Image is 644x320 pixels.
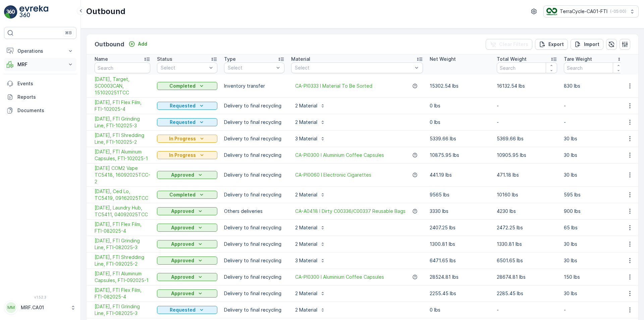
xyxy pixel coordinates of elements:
[170,119,196,126] p: Requested
[295,119,317,126] p: 2 Material
[295,208,406,215] a: CA-A0418 I Dirty C00336/C00337 Reusable Bags
[171,290,194,297] p: Approved
[497,307,557,313] p: -
[224,224,284,231] p: Delivery to final recycling
[430,119,490,126] p: 0 lbs
[224,241,284,247] p: Delivery to final recycling
[564,257,624,264] p: 30 lbs
[295,172,371,178] span: CA-PI0060 I Electronic Cigarettes
[224,102,284,109] p: Delivery to final recycling
[95,237,150,251] a: 09/01/25, FTI Grinding Line, FTI-082025-3
[497,62,557,73] input: Search
[157,171,217,179] button: Approved
[4,90,76,104] a: Reports
[430,257,490,264] p: 6471.65 lbs
[543,5,639,17] button: TerraCycle-CA01-FTI(-05:00)
[157,289,217,298] button: Approved
[86,6,125,17] p: Outbound
[65,30,72,36] p: ⌘B
[17,61,63,68] p: MRF
[564,224,624,231] p: 65 lbs
[497,56,527,62] p: Total Weight
[171,257,194,264] p: Approved
[548,41,564,48] p: Export
[584,41,599,48] p: Import
[157,102,217,110] button: Requested
[564,290,624,297] p: 30 lbs
[157,207,217,215] button: Approved
[95,165,150,185] a: 09/16/2025 COM2 Vape TC5418, 16092025TCC-2
[95,303,150,317] span: [DATE], FTI Grinding Line, FTI-082025-3
[95,270,150,284] span: [DATE], FTI Aluminum Capsules, FTI-092025-1
[95,204,150,218] a: 09/09/25, Laundry Hub, TC5411, 04092025TCC
[497,257,557,264] p: 6501.65 lbs
[497,224,557,231] p: 2472.25 lbs
[4,77,76,90] a: Events
[95,287,150,300] span: [DATE], FTI Flex Film, FTI-082025-4
[170,307,196,313] p: Requested
[95,254,150,267] span: [DATE], FTI Shredding Line, FTI-092025-2
[291,56,310,62] p: Material
[560,8,607,15] p: TerraCycle-CA01-FTI
[4,5,17,19] img: logo
[610,9,626,14] p: ( -05:00 )
[295,307,317,313] p: 2 Material
[95,76,150,96] a: 10/15/2025, Target, SC0003CAN, 151020251TCC
[295,64,413,71] p: Select
[497,241,557,247] p: 1330.81 lbs
[157,306,217,314] button: Requested
[19,5,48,19] img: logo_light-DOdMpM7g.png
[224,307,284,313] p: Delivery to final recycling
[430,172,490,178] p: 441.19 lbs
[430,208,490,215] p: 3330 lbs
[295,191,317,198] p: 2 Material
[157,273,217,281] button: Approved
[497,152,557,158] p: 10905.95 lbs
[95,56,108,62] p: Name
[95,287,150,300] a: 08/01/25, FTI Flex Film, FTI-082025-4
[497,119,557,126] p: -
[4,58,76,71] button: MRF
[95,237,150,251] span: [DATE], FTI Grinding Line, FTI-082025-3
[291,239,329,249] button: 2 Material
[95,116,150,129] a: 10/01/25, FTI Grinding Line, FTI-102025-3
[228,64,274,71] p: Select
[95,188,150,201] span: [DATE], Ced Lo, TC5419, 09162025TCC
[95,116,150,129] span: [DATE], FTI Grinding Line, FTI-102025-3
[161,64,207,71] p: Select
[95,188,150,201] a: 09/16/2025, Ced Lo, TC5419, 09162025TCC
[95,62,150,73] input: Search
[430,135,490,142] p: 5339.66 lbs
[95,303,150,317] a: 08/01/25, FTI Grinding Line, FTI-082025-3
[535,39,568,50] button: Export
[497,290,557,297] p: 2285.45 lbs
[295,102,317,109] p: 2 Material
[291,222,329,233] button: 2 Material
[571,39,603,50] button: Import
[224,152,284,158] p: Delivery to final recycling
[95,204,150,218] span: [DATE], Laundry Hub, TC5411, 04092025TCC
[295,241,317,247] p: 2 Material
[95,40,124,49] p: Outbound
[6,302,16,313] div: MM
[95,148,150,162] span: [DATE], FTI Aluminum Capsules, FTI-102025-1
[430,241,490,247] p: 1300.81 lbs
[171,241,194,247] p: Approved
[224,191,284,198] p: Delivery to final recycling
[95,132,150,145] span: [DATE], FTI Shredding Line, FTI-102025-2
[546,8,557,15] img: TC_BVHiTW6.png
[17,107,74,114] p: Documents
[4,295,76,299] span: v 1.52.3
[157,240,217,248] button: Approved
[17,48,63,54] p: Operations
[564,102,624,109] p: -
[497,83,557,89] p: 16132.54 lbs
[224,83,284,89] p: Inventory transfer
[295,83,372,89] a: CA-PI0333 I Material To Be Sorted
[95,254,150,267] a: 09/01/25, FTI Shredding Line, FTI-092025-2
[564,191,624,198] p: 595 lbs
[4,44,76,58] button: Operations
[564,152,624,158] p: 30 lbs
[95,76,150,96] span: [DATE], Target, SC0003CAN, 151020251TCC
[497,274,557,280] p: 28674.81 lbs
